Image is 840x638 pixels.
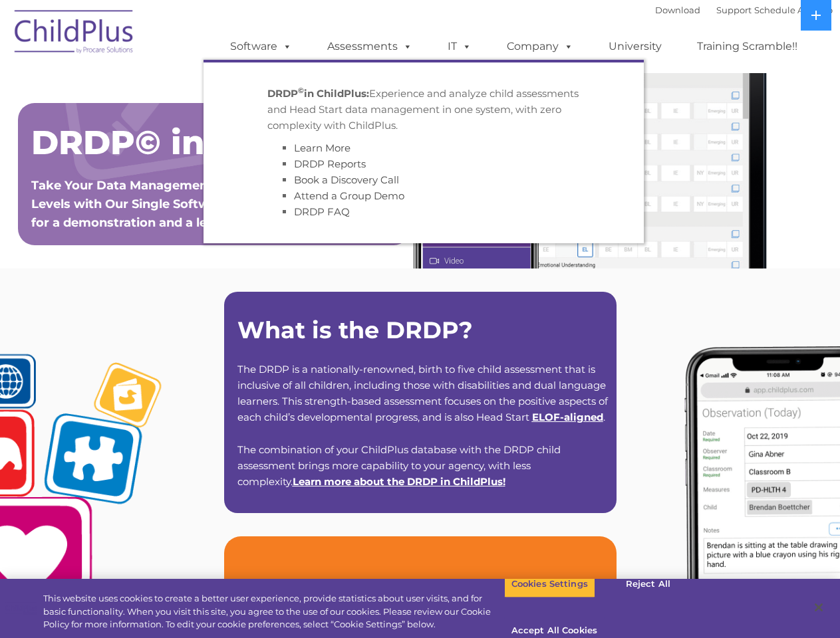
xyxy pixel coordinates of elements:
a: Book a Discovery Call [294,173,399,186]
a: IT [434,33,485,60]
strong: What is the DRDP? [237,316,473,344]
a: Company [493,33,587,60]
span: DRDP© in ChildPlus [31,122,384,163]
span: The DRDP is a nationally-renowned, birth to five child assessment that is inclusive of all childr... [237,363,608,423]
a: Training Scramble!! [684,33,811,60]
button: Close [804,593,833,622]
sup: © [298,86,304,95]
font: | [655,5,833,15]
span: ! [293,475,505,488]
a: Download [655,5,700,15]
a: Software [217,33,305,60]
a: ELOF-aligned [532,411,603,423]
a: Learn More [294,142,350,154]
a: DRDP FAQ [294,205,350,218]
a: Support [716,5,752,15]
button: Reject All [607,570,690,598]
div: This website uses cookies to create a better user experience, provide statistics about user visit... [43,592,504,631]
p: Experience and analyze child assessments and Head Start data management in one system, with zero ... [267,86,580,134]
a: DRDP Reports [294,158,366,170]
span: The combination of your ChildPlus database with the DRDP child assessment brings more capability ... [237,443,561,488]
a: Assessments [314,33,426,60]
a: Learn more about the DRDP in ChildPlus [293,475,503,488]
a: Schedule A Demo [754,5,833,15]
a: Attend a Group Demo [294,189,404,202]
a: University [595,33,675,60]
strong: DRDP in ChildPlus: [267,87,369,100]
span: Take Your Data Management and Assessments to New Levels with Our Single Software Solutionnstratio... [31,178,394,230]
button: Cookies Settings [504,570,595,598]
img: ChildPlus by Procare Solutions [8,1,141,67]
